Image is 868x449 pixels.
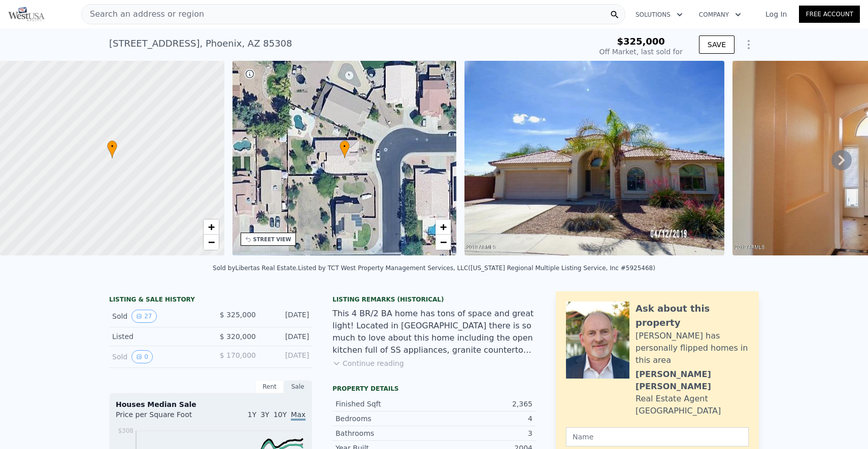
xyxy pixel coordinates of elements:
div: Price per Square Foot [116,409,211,426]
div: [PERSON_NAME] has personally flipped homes in this area [636,330,749,366]
div: Listed by TCT West Property Management Services, LLC ([US_STATE] Regional Multiple Listing Servic... [298,265,655,272]
span: $325,000 [617,36,665,47]
div: Houses Median Sale [116,399,306,409]
div: • [340,140,350,158]
span: + [440,220,447,233]
div: Ask about this property [636,302,749,330]
input: Name [566,427,749,446]
button: View historical data [131,310,156,323]
div: Sold [112,310,203,323]
tspan: $308 [118,427,133,434]
div: Listing Remarks (Historical) [332,295,536,304]
div: Bedrooms [336,414,434,424]
a: Zoom out [436,235,451,250]
span: Max [291,410,306,421]
span: + [208,220,214,233]
a: Zoom in [436,219,451,235]
div: • [107,140,117,158]
a: Log In [753,9,799,19]
button: Company [691,6,749,24]
span: − [440,236,447,248]
span: 10Y [274,410,287,419]
div: [DATE] [264,350,309,363]
button: SAVE [699,35,735,54]
img: Sale: 10251793 Parcel: 10687050 [464,61,724,255]
div: Real Estate Agent [636,393,708,405]
span: • [340,142,350,151]
div: Rent [255,380,284,393]
span: $ 170,000 [220,351,256,359]
div: [GEOGRAPHIC_DATA] [636,405,721,417]
span: 3Y [260,410,269,419]
div: Sale [284,380,312,393]
div: Property details [332,385,536,393]
div: Bathrooms [336,428,434,438]
button: Continue reading [332,358,404,368]
span: 1Y [248,410,256,419]
div: This 4 BR/2 BA home has tons of space and great light! Located in [GEOGRAPHIC_DATA] there is so m... [332,308,536,356]
div: [DATE] [264,310,309,323]
span: $ 325,000 [220,311,256,319]
button: View historical data [131,350,153,363]
div: [DATE] [264,331,309,342]
div: Sold [112,350,203,363]
span: • [107,142,117,151]
div: STREET VIEW [253,236,291,243]
span: − [208,236,214,248]
img: Pellego [8,7,45,21]
button: Show Options [739,34,759,55]
a: Free Account [799,6,860,23]
div: 3 [434,428,532,438]
div: Off Market, last sold for [599,47,683,57]
div: Sold by Libertas Real Estate . [213,265,298,272]
div: [STREET_ADDRESS] , Phoenix , AZ 85308 [109,36,292,51]
div: [PERSON_NAME] [PERSON_NAME] [636,368,749,393]
span: Search an address or region [82,8,204,20]
button: Solutions [627,6,691,24]
a: Zoom in [204,219,219,235]
div: 4 [434,414,532,424]
div: Listed [112,331,203,342]
div: 2,365 [434,399,532,409]
div: Finished Sqft [336,399,434,409]
a: Zoom out [204,235,219,250]
div: LISTING & SALE HISTORY [109,295,312,306]
span: $ 320,000 [220,332,256,341]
